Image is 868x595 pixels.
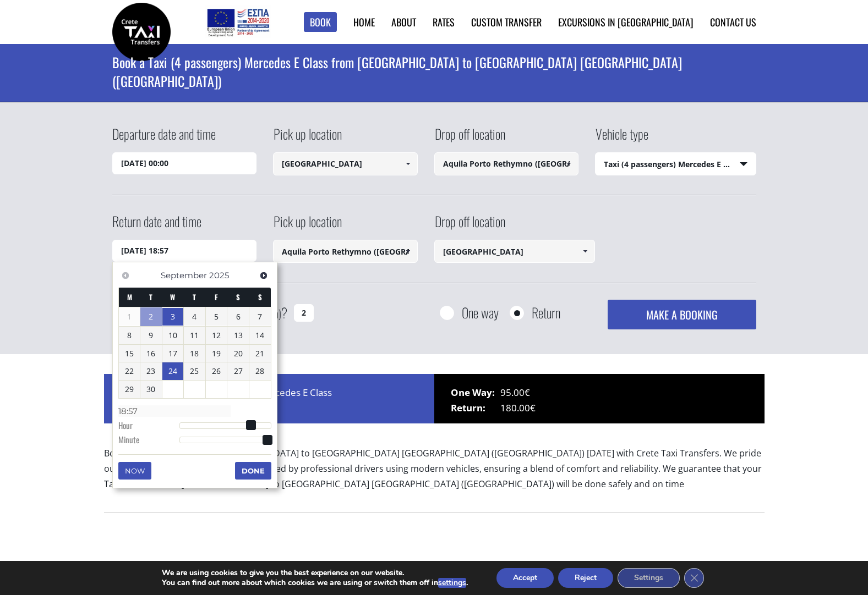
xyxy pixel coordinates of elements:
[215,291,218,302] span: Friday
[112,25,171,36] a: Crete Taxi Transfers | Book a Taxi transfer from Chania airport to Aquila Porto Rethymno (Rethymn...
[398,152,417,175] a: Show All Items
[104,374,434,423] div: Price for 1 x Taxi (4 passengers) Mercedes E Class
[608,300,756,329] button: MAKE A BOOKING
[304,12,337,32] a: Book
[434,152,579,175] input: Select drop-off location
[206,362,227,380] a: 26
[398,240,417,263] a: Show All Items
[170,291,175,302] span: Wednesday
[438,578,466,588] button: settings
[595,124,648,152] label: Vehicle type
[140,345,162,362] a: 16
[273,240,418,263] input: Select pickup location
[471,15,542,29] a: Custom Transfer
[209,270,229,280] span: 2025
[451,400,500,416] span: Return:
[258,291,262,302] span: Sunday
[227,308,249,326] a: 6
[596,153,756,176] span: Taxi (4 passengers) Mercedes E Class
[161,270,207,280] span: September
[249,308,271,326] a: 7
[451,385,500,400] span: One Way:
[118,462,151,480] button: Now
[206,345,227,362] a: 19
[112,3,171,61] img: Crete Taxi Transfers | Book a Taxi transfer from Chania airport to Aquila Porto Rethymno (Rethymn...
[434,374,765,423] div: 95.00€ 180.00€
[236,291,240,302] span: Saturday
[184,345,205,362] a: 18
[140,327,162,344] a: 9
[227,327,249,344] a: 13
[119,327,140,344] a: 8
[118,434,179,448] dt: Minute
[391,15,416,29] a: About
[184,308,205,326] a: 4
[433,15,455,29] a: Rates
[205,5,271,38] img: e-bannersEUERDF180X90.jpg
[112,44,756,99] h1: Book a Taxi (4 passengers) Mercedes E Class from [GEOGRAPHIC_DATA] to [GEOGRAPHIC_DATA] [GEOGRAPH...
[193,291,196,302] span: Thursday
[112,212,201,240] label: Return date and time
[118,268,133,283] a: Previous
[162,327,184,344] a: 10
[353,15,375,29] a: Home
[235,462,271,480] button: Done
[256,268,271,283] a: Next
[273,212,342,240] label: Pick up location
[119,381,140,398] a: 29
[576,240,594,263] a: Show All Items
[249,362,271,380] a: 28
[462,306,499,319] label: One way
[162,568,468,578] p: We are using cookies to give you the best experience on our website.
[149,291,152,302] span: Tuesday
[162,362,184,380] a: 24
[119,308,140,326] span: 1
[249,345,271,362] a: 21
[684,568,704,588] button: Close GDPR Cookie Banner
[162,308,184,326] a: 3
[206,308,227,326] a: 5
[162,578,468,588] p: You can find out more about which cookies we are using or switch them off in .
[273,152,418,175] input: Select pickup location
[104,445,765,501] p: Book a Taxi transfer from [GEOGRAPHIC_DATA] to [GEOGRAPHIC_DATA] [GEOGRAPHIC_DATA] ([GEOGRAPHIC_D...
[618,568,680,588] button: Settings
[558,15,694,29] a: Excursions in [GEOGRAPHIC_DATA]
[127,291,132,302] span: Monday
[121,271,130,280] span: Previous
[259,271,268,280] span: Next
[118,420,179,434] dt: Hour
[162,345,184,362] a: 17
[710,15,756,29] a: Contact us
[206,327,227,344] a: 12
[140,381,162,398] a: 30
[184,327,205,344] a: 11
[532,306,560,319] label: Return
[184,362,205,380] a: 25
[119,362,140,380] a: 22
[558,568,613,588] button: Reject
[227,362,249,380] a: 27
[249,327,271,344] a: 14
[560,152,578,175] a: Show All Items
[227,345,249,362] a: 20
[434,212,505,240] label: Drop off location
[140,307,162,326] a: 2
[112,124,216,152] label: Departure date and time
[140,362,162,380] a: 23
[273,124,342,152] label: Pick up location
[434,240,596,263] input: Select drop-off location
[434,124,505,152] label: Drop off location
[119,345,140,362] a: 15
[496,568,554,588] button: Accept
